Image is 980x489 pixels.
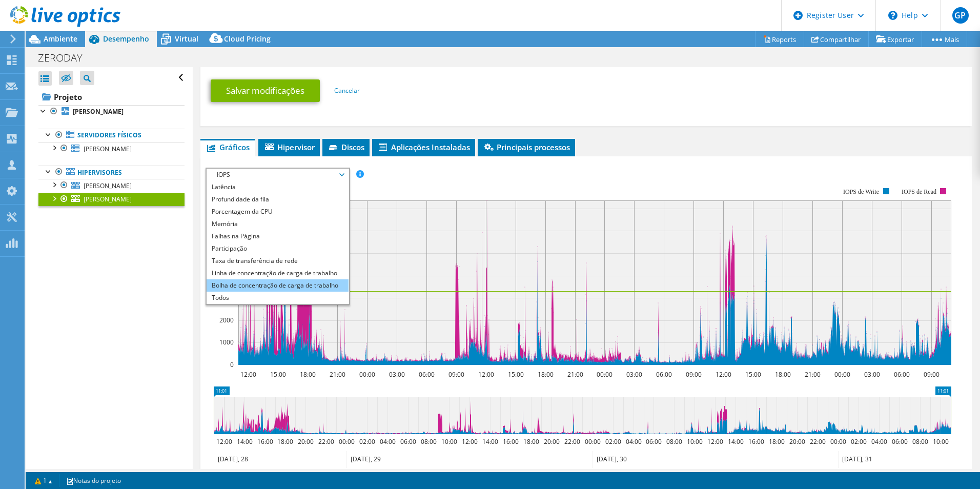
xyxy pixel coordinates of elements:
a: Notas do projeto [59,474,128,487]
text: 2000 [219,316,234,324]
text: 02:00 [850,437,866,446]
text: 08:00 [912,437,928,446]
text: 04:00 [625,437,641,446]
text: IOPS de Write [843,188,879,195]
text: 04:00 [871,437,887,446]
text: 14:00 [727,437,743,446]
text: 03:00 [864,370,880,379]
text: 06:00 [656,370,671,379]
text: 21:00 [804,370,820,379]
span: Discos [328,142,364,152]
text: 12:00 [216,437,232,446]
span: [PERSON_NAME] [84,195,132,203]
li: Porcentagem da CPU [207,206,349,218]
span: Cloud Pricing [224,34,271,44]
text: 1000 [219,338,234,347]
text: 04:00 [379,437,395,446]
span: Aplicações Instaladas [377,142,470,152]
li: Profundidade da fila [207,193,349,206]
text: 06:00 [400,437,416,446]
text: 15:00 [745,370,761,379]
text: 08:00 [420,437,436,446]
text: 15:00 [270,370,285,379]
text: 22:00 [809,437,825,446]
h1: ZERODAY [33,52,98,64]
span: GP [952,7,969,24]
a: Compartilhar [804,31,869,47]
li: Todos [207,292,349,304]
a: Salvar modificações [211,79,320,102]
span: Gráficos [206,142,250,152]
text: 10:00 [932,437,948,446]
text: 14:00 [482,437,498,446]
b: [PERSON_NAME] [73,107,124,116]
text: 18:00 [277,437,293,446]
text: 18:00 [523,437,539,446]
text: 12:00 [715,370,731,379]
li: Falhas na Página [207,230,349,242]
text: 16:00 [502,437,518,446]
text: 18:00 [299,370,315,379]
text: 09:00 [923,370,939,379]
text: 22:00 [318,437,334,446]
text: 10:00 [686,437,702,446]
li: Latência [207,181,349,193]
text: 02:00 [359,437,375,446]
text: 03:00 [626,370,642,379]
text: 06:00 [893,370,909,379]
span: Hipervisor [263,142,315,152]
a: [PERSON_NAME] [38,142,185,155]
a: Servidores físicos [38,129,185,142]
li: Linha de concentração de carga de trabalho [207,267,349,279]
text: 06:00 [418,370,434,379]
text: 06:00 [891,437,907,446]
a: Projeto [38,89,185,105]
text: 20:00 [543,437,559,446]
span: Virtual [175,34,198,44]
text: 16:00 [748,437,764,446]
li: Bolha de concentração de carga de trabalho [207,279,349,292]
a: Exportar [868,31,922,47]
text: 12:00 [240,370,256,379]
a: [PERSON_NAME] [38,105,185,118]
text: 22:00 [564,437,580,446]
span: [PERSON_NAME] [84,181,132,190]
text: 18:00 [768,437,784,446]
text: 00:00 [338,437,354,446]
li: Memória [207,218,349,230]
svg: \n [888,11,897,20]
text: IOPS de Read [902,188,936,195]
text: 00:00 [584,437,600,446]
text: 03:00 [389,370,404,379]
text: 15:00 [507,370,523,379]
text: 20:00 [789,437,805,446]
text: 10:00 [441,437,457,446]
a: [PERSON_NAME] [38,193,185,206]
a: Reports [755,31,804,47]
text: 12:00 [707,437,723,446]
li: Taxa de transferência de rede [207,255,349,267]
text: 12:00 [478,370,494,379]
text: 00:00 [596,370,612,379]
a: 1 [28,474,59,487]
text: 09:00 [685,370,701,379]
span: Desempenho [103,34,149,44]
text: 00:00 [359,370,375,379]
text: 02:00 [605,437,621,446]
text: 12:00 [461,437,477,446]
text: 0 [230,360,234,369]
text: 00:00 [830,437,846,446]
span: Principais processos [483,142,570,152]
li: Participação [207,242,349,255]
text: 18:00 [774,370,790,379]
a: Mais [922,31,967,47]
text: 18:00 [537,370,553,379]
text: 06:00 [645,437,661,446]
span: [PERSON_NAME] [84,145,132,153]
text: 20:00 [297,437,313,446]
text: 16:00 [257,437,273,446]
text: 00:00 [834,370,850,379]
a: Hipervisores [38,166,185,179]
text: 08:00 [666,437,682,446]
text: 21:00 [567,370,583,379]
